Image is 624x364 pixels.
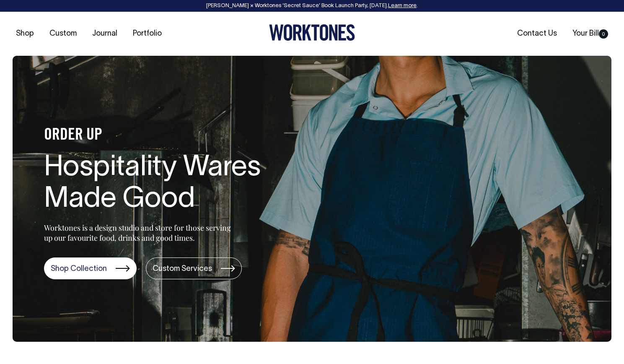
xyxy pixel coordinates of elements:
a: Shop Collection [44,257,137,279]
a: Journal [89,27,121,41]
a: Learn more [388,3,417,8]
a: Your Bill0 [569,27,611,41]
h4: ORDER UP [44,127,312,144]
div: [PERSON_NAME] × Worktones ‘Secret Sauce’ Book Launch Party, [DATE]. . [8,3,616,9]
h1: Hospitality Wares Made Good [44,153,312,216]
p: Worktones is a design studio and store for those serving up our favourite food, drinks and good t... [44,223,235,243]
a: Custom [46,27,80,41]
a: Portfolio [129,27,165,41]
a: Contact Us [514,27,560,41]
span: 0 [599,29,608,39]
a: Custom Services [146,257,242,279]
a: Shop [13,27,37,41]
